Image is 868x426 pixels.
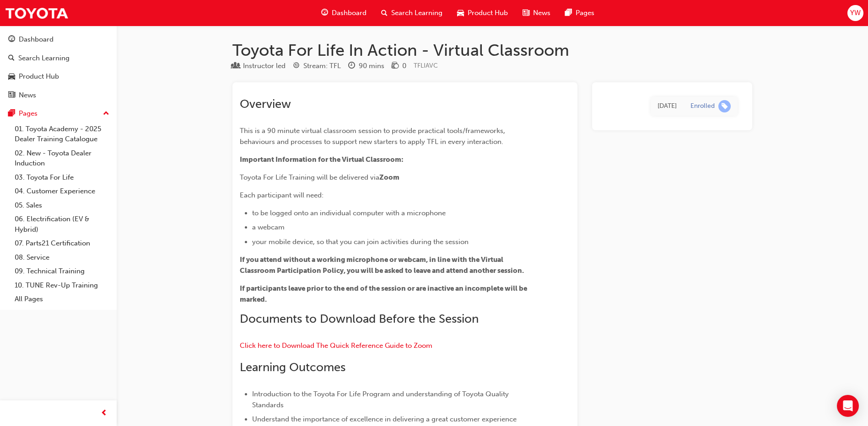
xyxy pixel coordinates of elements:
span: Zoom [379,173,399,181]
span: up-icon [103,108,109,120]
button: DashboardSearch LearningProduct HubNews [4,29,113,105]
a: Dashboard [4,31,113,48]
a: 01. Toyota Academy - 2025 Dealer Training Catalogue [11,122,113,146]
div: Instructor led [243,61,286,71]
span: car-icon [8,73,15,81]
div: Search Learning [18,53,70,64]
span: Overview [240,97,291,111]
button: Pages [4,105,113,122]
span: Search Learning [391,8,442,18]
div: Stream: TFL [303,61,341,71]
span: target-icon [293,62,300,70]
span: prev-icon [101,408,108,419]
span: Dashboard [332,8,367,18]
span: Product Hub [468,8,508,18]
span: learningResourceType_INSTRUCTOR_LED-icon [232,62,239,70]
div: Product Hub [19,71,59,82]
span: clock-icon [348,62,355,70]
a: pages-iconPages [558,4,602,22]
span: to be logged onto an individual computer with a microphone [252,209,446,217]
span: news-icon [8,91,15,100]
a: Click here to Download The Quick Reference Guide to Zoom [240,341,432,350]
div: 90 mins [359,61,384,71]
span: car-icon [457,7,464,19]
span: Introduction to the Toyota For Life Program and understanding of Toyota Quality Standards [252,390,511,409]
div: Mon May 26 2025 10:42:30 GMT+1000 (Australian Eastern Standard Time) [658,101,677,112]
a: guage-iconDashboard [314,4,374,22]
span: a webcam [252,223,285,231]
span: guage-icon [321,7,328,19]
a: news-iconNews [515,4,558,22]
a: 07. Parts21 Certification [11,236,113,250]
a: 08. Service [11,250,113,265]
span: Learning resource code [414,62,438,69]
button: YW [847,5,863,21]
span: search-icon [8,54,15,63]
span: pages-icon [565,7,572,19]
span: Documents to Download Before the Session [240,312,479,326]
a: 10. TUNE Rev-Up Training [11,278,113,293]
span: News [533,8,550,18]
span: This is a 90 minute virtual classroom session to provide practical tools/frameworks, behaviours a... [240,127,507,146]
span: Toyota For Life Training will be delivered via [240,173,379,181]
span: learningRecordVerb_ENROLL-icon [718,100,731,112]
span: search-icon [381,7,388,19]
a: Search Learning [4,50,113,67]
span: Important Information for the Virtual Classroom: [240,155,404,164]
span: Learning Outcomes [240,360,345,374]
div: Enrolled [690,102,715,111]
span: your mobile device, so that you can join activities during the session [252,238,469,246]
div: News [19,90,36,101]
a: 05. Sales [11,198,113,213]
span: YW [850,8,861,18]
a: search-iconSearch Learning [374,4,450,22]
span: Understand the importance of excellence in delivering a great customer experience [252,415,517,423]
a: Product Hub [4,68,113,85]
span: pages-icon [8,110,15,118]
div: Type [232,60,286,72]
span: If you attend without a working microphone or webcam, in line with the Virtual Classroom Particip... [240,256,524,275]
a: 04. Customer Experience [11,184,113,198]
a: News [4,87,113,104]
span: money-icon [392,62,399,70]
span: guage-icon [8,36,15,44]
a: 06. Electrification (EV & Hybrid) [11,212,113,236]
div: Open Intercom Messenger [837,395,859,417]
h1: Toyota For Life In Action - Virtual Classroom [232,40,752,60]
a: car-iconProduct Hub [450,4,515,22]
div: 0 [402,61,406,71]
div: Price [392,60,406,72]
img: Trak [5,3,69,23]
a: 02. New - Toyota Dealer Induction [11,146,113,170]
a: 09. Technical Training [11,264,113,278]
div: Dashboard [19,34,54,45]
a: All Pages [11,292,113,306]
span: Pages [576,8,594,18]
div: Pages [19,108,38,119]
span: If participants leave prior to the end of the session or are inactive an incomplete will be marked. [240,284,528,304]
div: Stream [293,60,341,72]
span: news-icon [523,7,529,19]
span: Each participant will need: [240,191,323,199]
div: Duration [348,60,384,72]
a: 03. Toyota For Life [11,170,113,185]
